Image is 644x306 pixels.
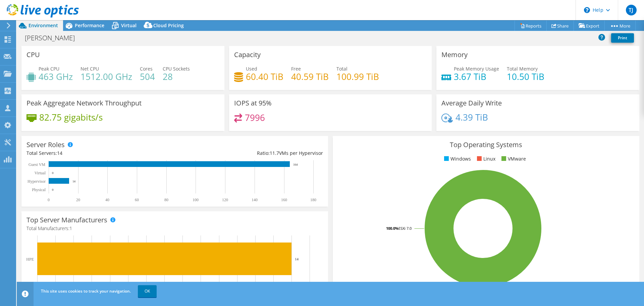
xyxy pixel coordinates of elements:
[26,149,175,157] div: Total Servers:
[163,73,190,80] h4: 28
[281,198,287,202] text: 160
[475,155,495,163] li: Linux
[138,285,157,297] a: OK
[336,73,379,80] h4: 100.99 TiB
[574,20,605,31] a: Export
[26,51,40,58] h3: CPU
[515,20,547,31] a: Reports
[52,188,54,191] text: 0
[41,288,131,294] span: This site uses cookies to track your navigation.
[291,65,301,72] span: Free
[39,114,103,121] h4: 82.75 gigabits/s
[69,225,72,231] span: 1
[604,20,636,31] a: More
[80,73,132,80] h4: 1512.00 GHz
[454,65,499,72] span: Peak Memory Usage
[507,65,538,72] span: Total Memory
[163,65,190,72] span: CPU Sockets
[310,198,316,202] text: 180
[32,187,46,192] text: Physical
[611,33,634,43] a: Print
[246,65,257,72] span: Used
[500,155,526,163] li: VMware
[22,34,85,42] h1: [PERSON_NAME]
[39,65,59,72] span: Peak CPU
[26,141,65,148] h3: Server Roles
[293,163,298,166] text: 164
[546,20,574,31] a: Share
[193,198,199,202] text: 100
[35,171,46,175] text: Virtual
[140,73,155,80] h4: 504
[291,73,329,80] h4: 40.59 TiB
[39,73,73,80] h4: 463 GHz
[338,141,634,148] h3: Top Operating Systems
[80,65,99,72] span: Net CPU
[105,198,109,202] text: 40
[336,65,347,72] span: Total
[29,162,45,167] text: Guest VM
[222,198,228,202] text: 120
[72,180,76,183] text: 14
[28,179,46,184] text: Hypervisor
[234,99,272,107] h3: IOPS at 95%
[246,73,283,80] h4: 60.40 TiB
[442,155,471,163] li: Windows
[175,149,323,157] div: Ratio: VMs per Hypervisor
[164,198,168,202] text: 80
[584,7,590,13] svg: \n
[76,198,80,202] text: 20
[75,22,104,29] span: Performance
[270,150,279,156] span: 11.7
[26,99,142,107] h3: Peak Aggregate Network Throughput
[441,51,468,58] h3: Memory
[454,73,499,80] h4: 3.67 TiB
[57,150,62,156] span: 14
[245,114,265,121] h4: 7996
[295,257,299,261] text: 14
[252,198,258,202] text: 140
[507,73,544,80] h4: 10.50 TiB
[140,65,153,72] span: Cores
[153,22,184,29] span: Cloud Pricing
[26,225,323,232] h4: Total Manufacturers:
[26,216,107,224] h3: Top Server Manufacturers
[441,99,502,107] h3: Average Daily Write
[135,198,139,202] text: 60
[29,22,58,29] span: Environment
[26,257,34,262] text: HPE
[121,22,137,29] span: Virtual
[52,171,54,175] text: 0
[48,198,50,202] text: 0
[455,114,488,121] h4: 4.39 TiB
[626,5,637,15] span: TJ
[398,226,412,231] tspan: ESXi 7.0
[386,226,398,231] tspan: 100.0%
[234,51,261,58] h3: Capacity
